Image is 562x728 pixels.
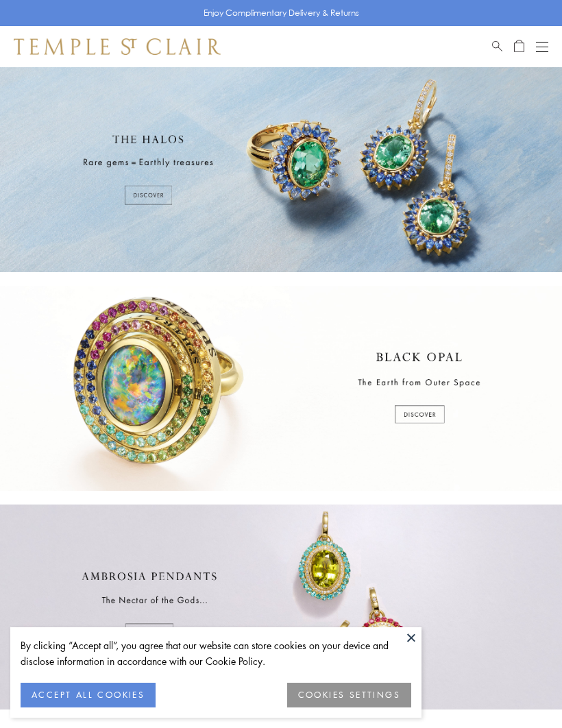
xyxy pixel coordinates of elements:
[287,683,411,707] button: COOKIES SETTINGS
[514,38,524,55] a: Open Shopping Bag
[21,683,156,707] button: ACCEPT ALL COOKIES
[21,638,411,669] div: By clicking “Accept all”, you agree that our website can store cookies on your device and disclos...
[14,38,221,55] img: Temple St. Clair
[536,38,548,55] button: Open navigation
[204,6,359,20] p: Enjoy Complimentary Delivery & Returns
[492,38,502,55] a: Search
[493,664,548,714] iframe: Gorgias live chat messenger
